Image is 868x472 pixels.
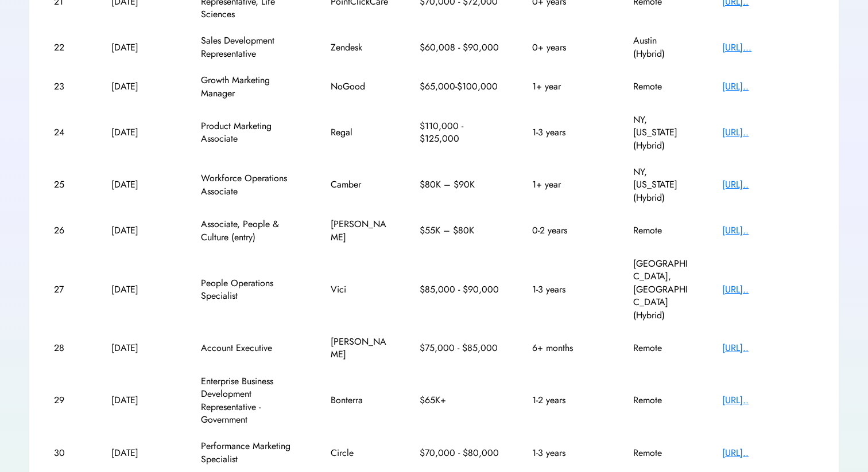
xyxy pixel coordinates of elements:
div: Camber [331,178,388,191]
div: 1-2 years [532,394,601,407]
div: NoGood [331,80,388,93]
div: [DATE] [111,41,169,54]
div: 27 [54,283,80,296]
div: [URL].. [722,447,814,459]
div: Austin (Hybrid) [633,34,691,60]
div: 23 [54,80,80,93]
div: Remote [633,224,691,237]
div: [URL].. [722,178,814,191]
div: [DATE] [111,80,169,93]
div: Remote [633,80,691,93]
div: NY, [US_STATE] (Hybrid) [633,166,691,204]
div: [URL].. [722,342,814,354]
div: Circle [331,447,388,459]
div: $55K – $80K [420,224,500,237]
div: 6+ months [532,342,601,354]
div: [PERSON_NAME] [331,218,388,244]
div: 0+ years [532,41,601,54]
div: [GEOGRAPHIC_DATA], [GEOGRAPHIC_DATA] (Hybrid) [633,258,691,322]
div: 24 [54,126,80,139]
div: [URL].. [722,80,814,93]
div: [URL]... [722,41,814,54]
div: 1-3 years [532,283,601,296]
div: Remote [633,394,691,407]
div: 1-3 years [532,447,601,459]
div: Zendesk [331,41,388,54]
div: [PERSON_NAME] [331,336,388,361]
div: [URL].. [722,126,814,139]
div: [DATE] [111,394,169,407]
div: [DATE] [111,283,169,296]
div: Remote [633,447,691,459]
div: [URL].. [722,283,814,296]
div: 1+ year [532,178,601,191]
div: 0-2 years [532,224,601,237]
div: [DATE] [111,342,169,354]
div: People Operations Specialist [201,277,299,303]
div: 22 [54,41,80,54]
div: [URL].. [722,224,814,237]
div: Growth Marketing Manager [201,74,299,100]
div: Remote [633,342,691,354]
div: 1+ year [532,80,601,93]
div: 28 [54,342,80,354]
div: NY, [US_STATE] (Hybrid) [633,114,691,152]
div: Regal [331,126,388,139]
div: 29 [54,394,80,407]
div: $85,000 - $90,000 [420,283,500,296]
div: Product Marketing Associate [201,120,299,146]
div: $70,000 - $80,000 [420,447,500,459]
div: [DATE] [111,126,169,139]
div: $80K – $90K [420,178,500,191]
div: Workforce Operations Associate [201,172,299,198]
div: 26 [54,224,80,237]
div: Enterprise Business Development Representative - Government [201,375,299,427]
div: $75,000 - $85,000 [420,342,500,354]
div: [DATE] [111,447,169,459]
div: $60,008 - $90,000 [420,41,500,54]
div: Bonterra [331,394,388,407]
div: $110,000 - $125,000 [420,120,500,146]
div: 25 [54,178,80,191]
div: [DATE] [111,224,169,237]
div: Sales Development Representative [201,34,299,60]
div: [URL].. [722,394,814,407]
div: Associate, People & Culture (entry) [201,218,299,244]
div: $65,000-$100,000 [420,80,500,93]
div: 30 [54,447,80,459]
div: Vici [331,283,388,296]
div: 1-3 years [532,126,601,139]
div: [DATE] [111,178,169,191]
div: Account Executive [201,342,299,354]
div: Performance Marketing Specialist [201,440,299,466]
div: $65K+ [420,394,500,407]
